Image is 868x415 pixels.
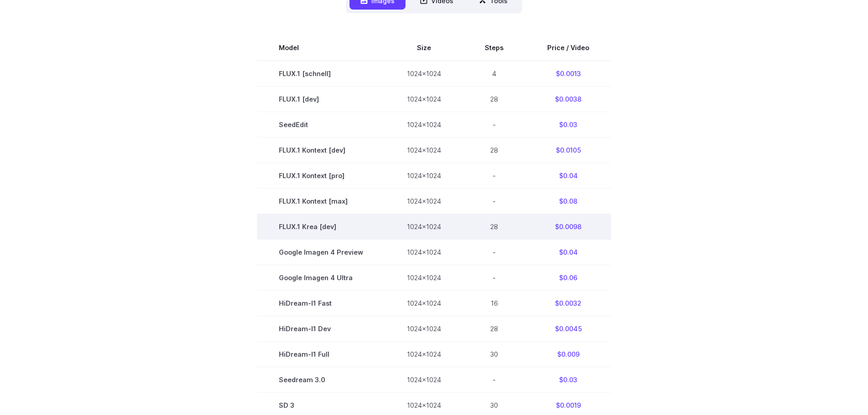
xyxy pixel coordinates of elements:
[257,265,385,291] td: Google Imagen 4 Ultra
[385,240,463,265] td: 1024x1024
[525,214,611,240] td: $0.0098
[463,367,525,393] td: -
[257,214,385,240] td: FLUX.1 Krea [dev]
[525,112,611,137] td: $0.03
[385,137,463,163] td: 1024x1024
[463,61,525,87] td: 4
[463,291,525,316] td: 16
[257,189,385,214] td: FLUX.1 Kontext [max]
[525,137,611,163] td: $0.0105
[463,163,525,188] td: -
[463,265,525,291] td: -
[257,35,385,61] th: Model
[525,316,611,342] td: $0.0045
[525,189,611,214] td: $0.08
[257,316,385,342] td: HiDream-I1 Dev
[385,291,463,316] td: 1024x1024
[385,86,463,112] td: 1024x1024
[257,112,385,137] td: SeedEdit
[385,342,463,367] td: 1024x1024
[463,342,525,367] td: 30
[463,214,525,240] td: 28
[257,86,385,112] td: FLUX.1 [dev]
[525,342,611,367] td: $0.009
[463,35,525,61] th: Steps
[257,61,385,87] td: FLUX.1 [schnell]
[385,35,463,61] th: Size
[385,112,463,137] td: 1024x1024
[257,137,385,163] td: FLUX.1 Kontext [dev]
[525,163,611,188] td: $0.04
[257,367,385,393] td: Seedream 3.0
[257,240,385,265] td: Google Imagen 4 Preview
[525,86,611,112] td: $0.0038
[385,316,463,342] td: 1024x1024
[463,112,525,137] td: -
[463,137,525,163] td: 28
[385,61,463,87] td: 1024x1024
[257,163,385,188] td: FLUX.1 Kontext [pro]
[463,316,525,342] td: 28
[525,367,611,393] td: $0.03
[385,189,463,214] td: 1024x1024
[525,240,611,265] td: $0.04
[385,214,463,240] td: 1024x1024
[525,265,611,291] td: $0.06
[385,367,463,393] td: 1024x1024
[385,265,463,291] td: 1024x1024
[463,86,525,112] td: 28
[525,35,611,61] th: Price / Video
[463,240,525,265] td: -
[525,61,611,87] td: $0.0013
[463,189,525,214] td: -
[385,163,463,188] td: 1024x1024
[257,291,385,316] td: HiDream-I1 Fast
[257,342,385,367] td: HiDream-I1 Full
[525,291,611,316] td: $0.0032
